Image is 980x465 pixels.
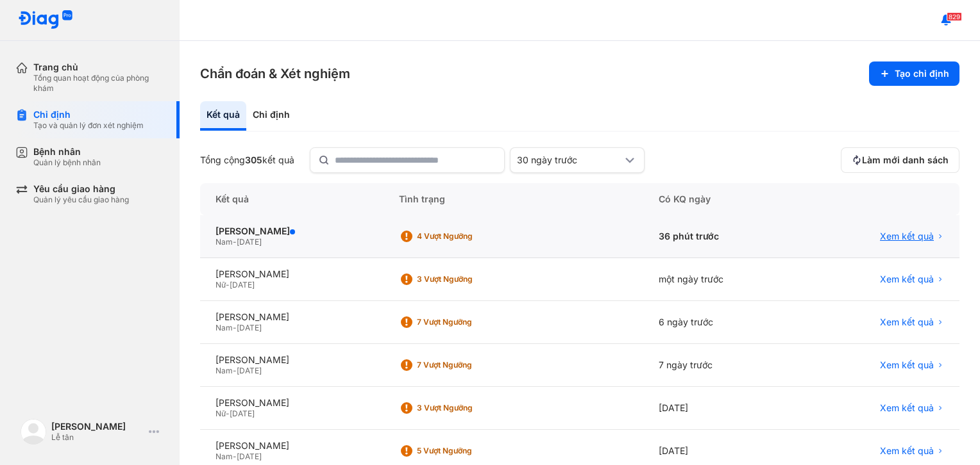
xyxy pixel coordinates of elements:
[417,274,520,284] div: 3 Vượt ngưỡng
[200,65,350,83] h3: Chẩn đoán & Xét nghiệm
[869,61,959,86] button: Tạo chỉ định
[237,452,262,461] span: [DATE]
[200,154,294,166] div: Tổng cộng kết quả
[215,311,368,323] div: [PERSON_NAME]
[21,419,46,445] img: logo
[233,237,237,247] span: -
[215,452,233,461] span: Nam
[33,109,144,120] div: Chỉ định
[880,231,934,242] span: Xem kết quả
[33,146,101,158] div: Bệnh nhân
[226,409,230,418] span: -
[215,225,368,237] div: [PERSON_NAME]
[880,316,934,328] span: Xem kết quả
[517,154,622,166] div: 30 ngày trước
[33,73,164,94] div: Tổng quan hoạt động của phòng khám
[233,452,237,461] span: -
[215,397,368,409] div: [PERSON_NAME]
[384,183,643,215] div: Tình trạng
[417,446,520,456] div: 5 Vượt ngưỡng
[417,360,520,370] div: 7 Vượt ngưỡng
[215,280,226,290] span: Nữ
[947,12,962,21] span: 829
[51,432,144,443] div: Lễ tân
[215,366,233,375] span: Nam
[862,154,949,166] span: Làm mới danh sách
[880,445,934,457] span: Xem kết quả
[417,231,520,241] div: 4 Vượt ngưỡng
[880,273,934,285] span: Xem kết quả
[200,101,246,131] div: Kết quả
[237,323,262,332] span: [DATE]
[643,387,802,430] div: [DATE]
[18,10,73,30] img: logo
[33,195,129,205] div: Quản lý yêu cầu giao hàng
[643,344,802,387] div: 7 ngày trước
[643,301,802,344] div: 6 ngày trước
[643,258,802,301] div: một ngày trước
[246,101,296,131] div: Chỉ định
[215,354,368,366] div: [PERSON_NAME]
[237,237,262,247] span: [DATE]
[417,317,520,327] div: 7 Vượt ngưỡng
[215,237,233,247] span: Nam
[215,268,368,280] div: [PERSON_NAME]
[880,359,934,371] span: Xem kết quả
[841,147,959,173] button: Làm mới danh sách
[417,403,520,413] div: 3 Vượt ngưỡng
[215,409,226,418] span: Nữ
[233,366,237,375] span: -
[200,183,384,215] div: Kết quả
[215,440,368,452] div: [PERSON_NAME]
[643,215,802,258] div: 36 phút trước
[33,61,164,73] div: Trang chủ
[245,154,262,165] span: 305
[233,323,237,332] span: -
[230,280,255,290] span: [DATE]
[643,183,802,215] div: Có KQ ngày
[226,280,230,290] span: -
[237,366,262,375] span: [DATE]
[51,421,144,432] div: [PERSON_NAME]
[33,183,129,195] div: Yêu cầu giao hàng
[230,409,255,418] span: [DATE]
[880,402,934,414] span: Xem kết quả
[215,323,233,332] span: Nam
[33,158,101,168] div: Quản lý bệnh nhân
[33,120,144,131] div: Tạo và quản lý đơn xét nghiệm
